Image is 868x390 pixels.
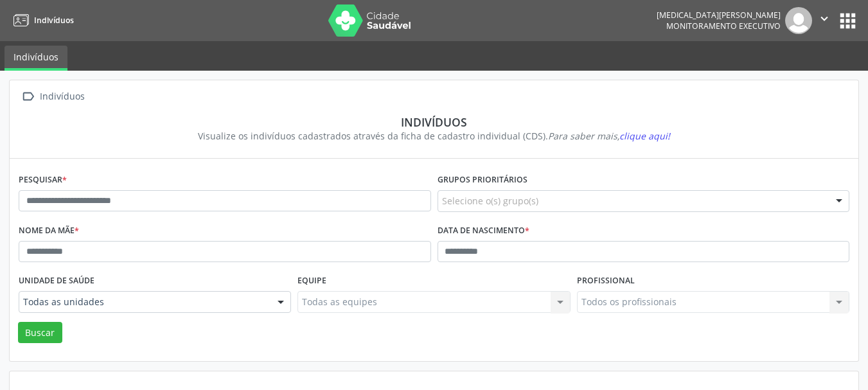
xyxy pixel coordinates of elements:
[297,271,326,291] label: Equipe
[9,10,74,31] a: Indivíduos
[37,87,87,106] div: Indivíduos
[812,7,837,34] button: 
[34,15,74,26] span: Indivíduos
[438,170,527,190] label: Grupos prioritários
[438,221,529,241] label: Data de nascimento
[19,221,79,241] label: Nome da mãe
[28,115,840,129] div: Indivíduos
[619,130,670,142] span: clique aqui!
[4,46,67,71] a: Indivíduos
[837,10,859,32] button: apps
[18,322,62,344] button: Buscar
[577,271,635,291] label: Profissional
[19,271,94,291] label: Unidade de saúde
[666,21,781,31] span: Monitoramento Executivo
[548,130,670,142] i: Para saber mais,
[19,87,37,106] i: 
[23,296,265,308] span: Todas as unidades
[28,129,840,143] div: Visualize os indivíduos cadastrados através da ficha de cadastro individual (CDS).
[817,12,831,26] i: 
[19,87,87,106] a:  Indivíduos
[785,7,812,34] img: img
[657,10,781,21] div: [MEDICAL_DATA][PERSON_NAME]
[19,170,67,190] label: Pesquisar
[442,194,538,208] span: Selecione o(s) grupo(s)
